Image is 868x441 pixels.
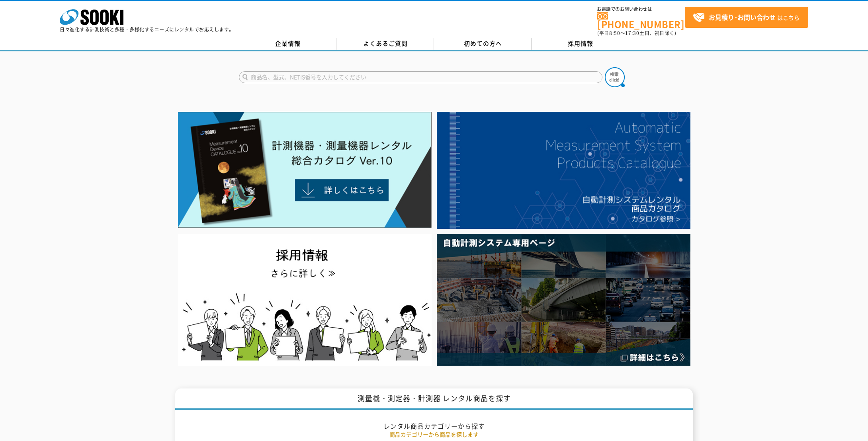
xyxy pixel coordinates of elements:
span: お電話でのお問い合わせは [597,7,685,12]
span: (平日 ～ 土日、祝日除く) [597,29,676,37]
a: 採用情報 [532,38,629,50]
span: 17:30 [625,29,639,37]
a: よくあるご質問 [336,38,434,50]
span: 初めての方へ [464,39,502,48]
a: お見積り･お問い合わせはこちら [685,7,808,28]
img: 自動計測システム専用ページ [437,234,690,366]
p: 日々進化する計測技術と多種・多様化するニーズにレンタルでお応えします。 [60,27,234,32]
input: 商品名、型式、NETIS番号を入力してください [239,71,602,83]
h2: レンタル商品カテゴリーから探す [201,422,667,430]
a: 企業情報 [239,38,336,50]
span: 8:50 [609,29,620,37]
img: 自動計測システムカタログ [437,112,690,229]
img: btn_search.png [605,67,625,87]
img: SOOKI recruit [178,234,432,366]
img: Catalog Ver10 [178,112,432,228]
p: 商品カテゴリーから商品を探します [201,430,667,439]
strong: お見積り･お問い合わせ [709,12,776,22]
a: [PHONE_NUMBER] [597,12,685,29]
h1: 測量機・測定器・計測器 レンタル商品を探す [175,388,693,410]
span: はこちら [693,12,800,23]
a: 初めての方へ [434,38,532,50]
